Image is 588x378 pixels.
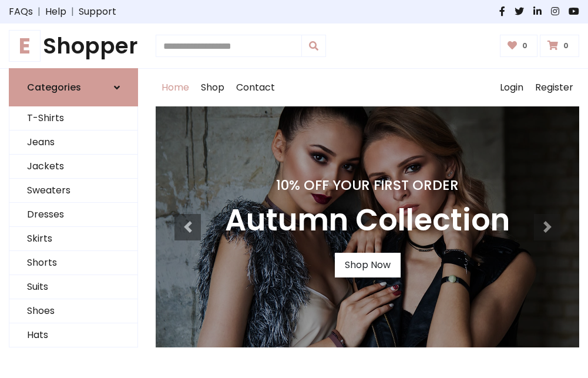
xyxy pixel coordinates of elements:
[9,275,137,299] a: Suits
[9,30,41,62] span: E
[9,68,138,106] a: Categories
[27,82,81,93] h6: Categories
[9,203,137,227] a: Dresses
[560,41,572,51] span: 0
[9,106,137,131] a: T-Shirts
[335,253,401,277] a: Shop Now
[9,227,137,251] a: Skirts
[9,179,137,203] a: Sweaters
[79,5,116,19] a: Support
[225,177,510,193] h4: 10% Off Your First Order
[9,323,137,347] a: Hats
[9,5,33,19] a: FAQs
[529,69,579,106] a: Register
[9,33,138,59] h1: Shopper
[45,5,66,19] a: Help
[156,69,195,106] a: Home
[66,5,79,19] span: |
[9,251,137,275] a: Shorts
[9,33,138,59] a: EShopper
[500,35,538,57] a: 0
[225,203,510,239] h3: Autumn Collection
[195,69,230,106] a: Shop
[540,35,579,57] a: 0
[230,69,281,106] a: Contact
[9,299,137,323] a: Shoes
[9,155,137,179] a: Jackets
[9,131,137,155] a: Jeans
[519,41,530,51] span: 0
[494,69,529,106] a: Login
[33,5,45,19] span: |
